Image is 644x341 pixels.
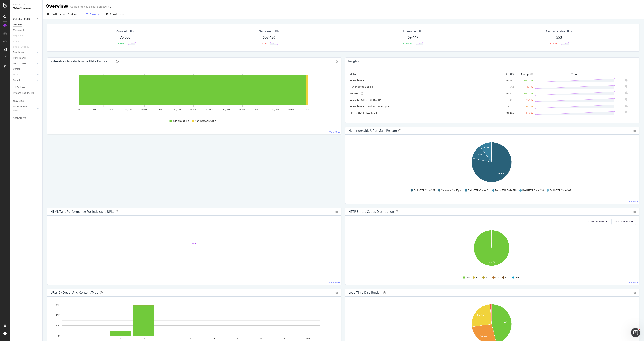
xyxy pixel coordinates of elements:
div: Movements [13,28,25,32]
td: 1,017 [499,103,515,110]
span: 599 [515,276,519,279]
text: 65,000 [288,108,295,111]
span: Non-Indexable URLs [195,119,216,123]
td: 553 [499,84,515,90]
text: 10+ [306,337,310,339]
text: 78.3% [498,172,504,175]
a: Indexable URLs [349,79,367,82]
div: Inlinks [13,73,20,77]
td: +16.6 % [515,77,534,84]
a: Explorer Bookmarks [13,91,40,95]
span: 302 [485,276,489,279]
div: gear [633,130,636,132]
div: Overview [13,23,22,27]
div: bell-plus [625,91,628,94]
div: URLs by Depth and Content Type [50,291,98,294]
text: 9.6% [484,146,489,149]
div: +16.62% [403,42,412,45]
div: Ad-Hoc Project: Le parisien news [70,5,109,9]
button: Previous [66,11,81,17]
div: 69,447 [408,35,418,40]
span: 410 [505,276,509,279]
td: +16.6 % [515,90,534,97]
text: 46% [504,321,509,324]
div: SiteCrawler [13,6,39,11]
text: 5 [190,337,191,339]
div: A chart. [348,141,635,185]
text: 0 [73,337,74,339]
text: 40,000 [206,108,213,111]
span: Bad HTTP Code 599 [495,189,517,192]
text: 0 [78,108,80,111]
span: 2025 Aug. 27th [51,12,58,16]
div: Visits [13,39,19,43]
text: 15,000 [125,108,132,111]
span: Indexable URLs [172,119,189,123]
text: 50,000 [239,108,246,111]
span: vs [63,12,66,16]
span: By HTTP Code [615,220,630,223]
div: HTTP Codes [13,62,26,66]
a: URLs with 1 Follow Inlink [349,111,378,115]
text: 60K [56,304,60,306]
text: 3 [143,337,145,339]
span: Bad HTTP Code 404 [468,189,489,192]
text: 60,000 [272,108,279,111]
text: 0 [58,335,60,337]
div: Filters [90,13,96,16]
a: Distribution [13,50,36,54]
div: Indexable URLs [403,30,423,33]
text: 40K [56,314,60,317]
a: Inlinks [13,73,36,77]
div: bell-plus [625,111,628,114]
div: Analysis Info [13,116,26,120]
text: 9 [284,337,285,339]
a: Performance [13,56,36,60]
div: gear [335,292,338,294]
div: Segments [13,34,23,38]
div: Crawled URLs [116,30,134,33]
button: Filters [85,11,101,17]
div: bell-plus [625,104,628,107]
div: Indexable / Non-Indexable URLs Distribution [50,59,114,63]
a: NEW URLS [13,99,36,103]
span: Previous [66,12,77,16]
text: 35,000 [190,108,197,111]
a: DISAPPEARED URLS [13,105,36,113]
div: Url Explorer [13,86,25,90]
text: 2 [120,337,121,339]
span: Canonical Not Equal [441,189,462,192]
div: 553 [556,35,562,40]
div: arrow-right-arrow-left [110,5,113,8]
a: View More [627,281,639,284]
svg: A chart. [50,71,337,116]
span: 301 [476,276,480,279]
td: +20.4 % [515,97,534,103]
span: All HTTP Codes [588,220,604,223]
div: gear [633,292,636,294]
span: Breadcrumbs [110,13,125,16]
text: 10,000 [108,108,115,111]
text: 6 [214,337,215,339]
th: Change [515,71,534,77]
a: View More [329,281,341,284]
a: CURRENT URLS [13,17,36,21]
th: Trend [534,71,616,77]
text: 20,000 [141,108,148,111]
div: bell-plus [625,78,628,82]
div: Explorer Bookmarks [13,91,34,95]
div: Performance [13,56,26,60]
td: +21.8 % [515,84,534,90]
text: 1 [97,337,98,339]
th: # URLS [499,71,515,77]
div: 508,430 [263,35,275,40]
div: Distribution [13,50,25,54]
span: 404 [495,276,499,279]
div: Load Time Distribution [348,291,382,294]
iframe: Intercom live chat [631,328,640,337]
a: Url Explorer [13,86,40,90]
td: 69,447 [499,77,515,84]
div: Overview [46,3,68,10]
text: 70,000 [304,108,311,111]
